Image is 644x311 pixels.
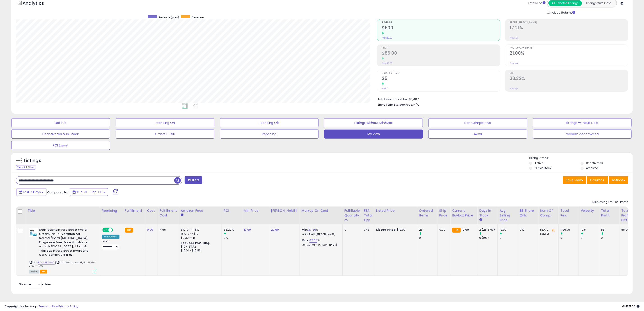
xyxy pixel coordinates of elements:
div: Include Returns [544,10,581,15]
button: Repricing Off [220,118,319,127]
a: B0CX3D74WT [38,261,55,265]
h2: 25 [382,76,500,82]
div: 86.00 [621,228,629,232]
small: Amazon Fees. [181,213,183,217]
strong: Copyright [5,304,21,309]
div: 0% [520,228,535,232]
button: Save View [563,176,586,184]
b: Min: [302,227,308,232]
div: Total Profit [601,208,617,218]
div: Total Rev. [560,208,577,218]
button: Filters [185,176,202,184]
div: Clear All Filters [16,165,36,169]
div: 25 [419,228,437,232]
b: Listed Price: [376,227,397,232]
p: Listing States: [529,156,633,160]
h2: $86.00 [382,51,500,57]
div: $10.01 - $10.83 [181,249,218,253]
button: Akiva [429,130,527,139]
small: Prev: 0 [382,87,388,90]
div: Title [28,208,98,213]
a: 37.39 [308,227,316,232]
div: 15% for > $10 [181,232,218,236]
small: Prev: N/A [510,37,519,39]
th: The percentage added to the cost of goods (COGS) that forms the calculator for Min & Max prices. [300,207,342,224]
a: 47.68 [309,238,318,243]
label: Deactivated [586,161,603,165]
div: % [302,228,339,236]
span: Columns [590,178,604,182]
span: Show: entries [19,282,52,286]
div: 0 [419,236,437,240]
small: FBA [125,228,133,233]
h5: Listings [24,158,41,164]
small: Prev: N/A [510,87,519,90]
div: Num of Comp. [540,208,557,218]
button: Orders 0 >90 [116,130,214,139]
button: Non Competitive [429,118,527,127]
span: Profit [382,47,500,49]
button: Aug-31 - Sep-06 [70,188,108,196]
div: 86 [601,228,619,232]
button: Listings without Min/Max [324,118,423,127]
button: All Selected Listings [548,0,582,6]
div: Repricing [102,208,121,213]
div: Fulfillment Cost [160,208,177,218]
h2: 38.22% [510,76,628,82]
div: Markup on Cost [302,208,341,213]
span: Aug-31 - Sep-06 [76,190,102,194]
img: 41UR3ISRM-L._SL40_.jpg [29,228,38,237]
div: 0% [224,236,242,240]
div: Totals For [528,1,545,5]
div: Avg Selling Price [500,208,516,223]
span: 2025-09-15 11:50 GMT [622,304,639,309]
span: OFF [112,228,119,232]
div: Current Buybox Price [452,208,475,218]
button: Listings With Cost [582,0,615,6]
div: 0 [500,236,518,240]
div: 0 (0%) [479,236,497,240]
b: Short Term Storage Fees: [378,103,413,107]
small: Prev: $0.00 [382,37,392,39]
h2: $500 [382,25,500,31]
div: Amazon Fees [181,208,220,213]
small: Days In Stock. [479,218,482,222]
div: FBM: 2 [540,232,555,236]
button: Default [11,118,110,127]
small: Prev: $0.00 [382,62,392,65]
div: Listed Price [376,208,415,213]
div: Velocity [581,208,597,213]
div: BB Share 24h. [520,208,536,218]
button: Last 7 Days [16,188,46,196]
div: Win BuyBox * [102,235,119,239]
div: 2 (28.57%) [479,228,497,232]
button: rechem deactivated [533,130,632,139]
b: Max: [302,238,309,242]
div: Fulfillment [125,208,143,213]
span: Compared to: [47,190,68,195]
div: 8% for <= $10 [181,228,218,232]
span: 19.99 [462,227,469,232]
div: Displaying 1 to 1 of 1 items [592,200,628,204]
button: Deactivated & In Stock [11,130,110,139]
div: ASIN: [29,228,96,273]
span: | SKU: Neutrogena Hydro FF Gel Cream 1.7oz [29,261,95,267]
div: ROI [224,208,240,213]
p: 16.91% Profit [PERSON_NAME] [302,233,339,236]
b: Reduced Prof. Rng. [181,241,210,245]
div: Cost [147,208,156,213]
div: 12.5 [581,228,599,232]
span: Last 7 Days [23,190,41,194]
div: 499.75 [560,228,579,232]
div: Days In Stock [479,208,496,218]
div: FBA Total Qty [364,208,372,223]
div: 0 [344,228,358,232]
div: FBA: 2 [540,228,555,232]
span: Revenue [192,15,204,19]
button: Repricing On [116,118,214,127]
div: $19.99 [376,228,414,232]
div: $0.30 min [181,236,218,240]
span: FBA [40,270,48,274]
div: 4.55 [160,228,175,232]
a: 19.90 [244,227,251,232]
